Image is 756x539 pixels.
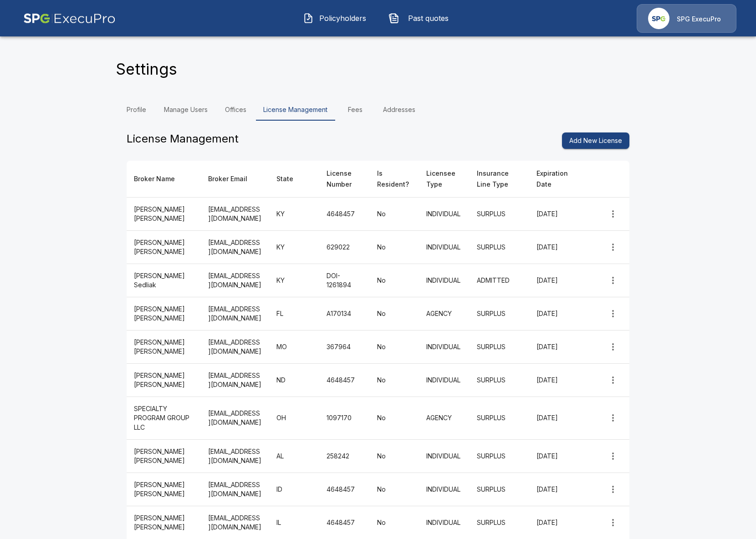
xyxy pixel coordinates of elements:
td: 4648457 [319,198,369,231]
td: [PERSON_NAME] Sedliak [127,264,201,297]
td: [DATE] [529,364,582,397]
th: Broker Name [127,161,201,198]
a: Addresses [376,99,423,121]
th: Broker Email [201,161,270,198]
td: INDIVIDUAL [419,473,470,506]
td: IL [269,506,319,539]
td: No [370,506,419,539]
td: [EMAIL_ADDRESS][DOMAIN_NAME] [201,397,270,439]
td: [EMAIL_ADDRESS][DOMAIN_NAME] [201,297,270,331]
td: [EMAIL_ADDRESS][DOMAIN_NAME] [201,198,270,231]
td: [PERSON_NAME] [PERSON_NAME] [127,297,201,331]
td: OH [269,397,319,439]
p: SPG ExecuPro [677,15,721,24]
td: SURPLUS [470,506,529,539]
td: No [370,231,419,264]
td: No [370,473,419,506]
td: [EMAIL_ADDRESS][DOMAIN_NAME] [201,331,270,364]
td: [DATE] [529,297,582,331]
a: Agency IconSPG ExecuPro [637,4,736,33]
a: Profile [116,99,157,121]
td: INDIVIDUAL [419,331,470,364]
td: [PERSON_NAME] [PERSON_NAME] [127,364,201,397]
td: KY [269,198,319,231]
td: No [370,198,419,231]
button: more [604,480,622,498]
button: more [604,205,622,223]
th: Expiration Date [529,161,582,198]
td: SURPLUS [470,198,529,231]
td: 4648457 [319,473,369,506]
td: KY [269,231,319,264]
td: AGENCY [419,297,470,331]
td: DOI-1261894 [319,264,369,297]
td: [DATE] [529,439,582,473]
td: SURPLUS [470,297,529,331]
td: [DATE] [529,331,582,364]
a: Manage Users [157,99,215,121]
button: more [604,338,622,356]
button: more [604,238,622,256]
img: Agency Icon [648,8,669,29]
td: [EMAIL_ADDRESS][DOMAIN_NAME] [201,439,270,473]
span: Policyholders [317,13,368,24]
td: [PERSON_NAME] [PERSON_NAME] [127,473,201,506]
td: 1097170 [319,397,369,439]
td: No [370,364,419,397]
td: INDIVIDUAL [419,264,470,297]
td: SURPLUS [470,397,529,439]
button: more [604,409,622,427]
td: [EMAIL_ADDRESS][DOMAIN_NAME] [201,364,270,397]
td: [DATE] [529,198,582,231]
td: [DATE] [529,264,582,297]
h5: License Management [127,132,239,146]
img: Past quotes Icon [388,13,399,24]
a: License Management [256,99,335,121]
img: AA Logo [23,4,116,33]
td: KY [269,264,319,297]
div: Settings Tabs [116,99,640,121]
td: [PERSON_NAME] [PERSON_NAME] [127,198,201,231]
td: No [370,297,419,331]
a: Fees [335,99,376,121]
td: [PERSON_NAME] [PERSON_NAME] [127,506,201,539]
h4: Settings [116,60,177,79]
td: No [370,397,419,439]
td: [DATE] [529,397,582,439]
td: INDIVIDUAL [419,231,470,264]
th: Insurance Line Type [470,161,529,198]
th: License Number [319,161,369,198]
button: Add New License [562,132,629,149]
td: 4648457 [319,506,369,539]
td: MO [269,331,319,364]
td: SURPLUS [470,473,529,506]
td: [EMAIL_ADDRESS][DOMAIN_NAME] [201,231,270,264]
td: INDIVIDUAL [419,506,470,539]
td: 367964 [319,331,369,364]
button: Policyholders IconPolicyholders [296,6,374,30]
td: 258242 [319,439,369,473]
td: [EMAIL_ADDRESS][DOMAIN_NAME] [201,473,270,506]
span: Past quotes [403,13,453,24]
button: more [604,305,622,323]
td: [DATE] [529,473,582,506]
button: Past quotes IconPast quotes [382,6,460,30]
td: ID [269,473,319,506]
td: [EMAIL_ADDRESS][DOMAIN_NAME] [201,506,270,539]
td: SPECIALTY PROGRAM GROUP LLC [127,397,201,439]
button: more [604,447,622,465]
td: SURPLUS [470,364,529,397]
th: State [269,161,319,198]
th: Is Resident? [370,161,419,198]
button: more [604,371,622,389]
td: [EMAIL_ADDRESS][DOMAIN_NAME] [201,264,270,297]
td: [PERSON_NAME] [PERSON_NAME] [127,231,201,264]
td: SURPLUS [470,439,529,473]
td: FL [269,297,319,331]
td: ND [269,364,319,397]
td: ADMITTED [470,264,529,297]
button: more [604,271,622,290]
td: SURPLUS [470,231,529,264]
